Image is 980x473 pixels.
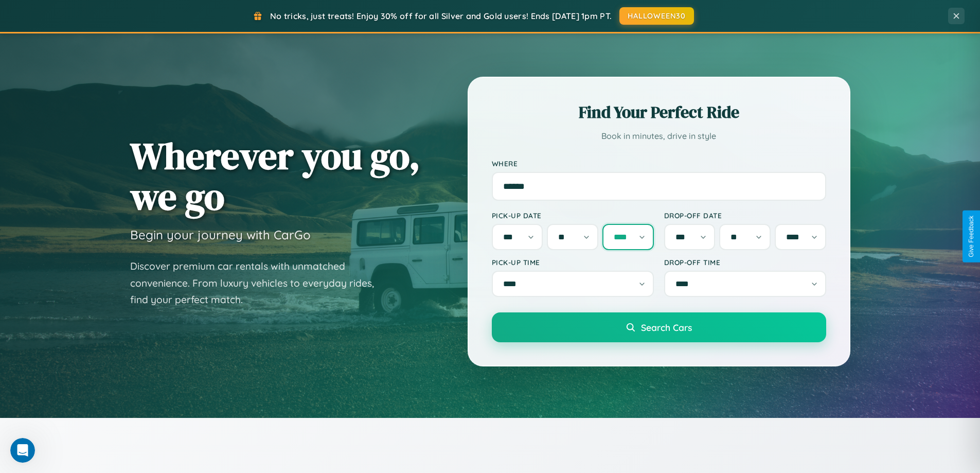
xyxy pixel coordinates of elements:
[619,7,694,25] button: HALLOWEEN30
[968,216,975,257] div: Give Feedback
[664,211,826,220] label: Drop-off Date
[10,438,35,463] iframe: Intercom live chat
[492,312,826,342] button: Search Cars
[270,11,612,21] span: No tricks, just treats! Enjoy 30% off for all Silver and Gold users! Ends [DATE] 1pm PT.
[130,258,387,308] p: Discover premium car rentals with unmatched convenience. From luxury vehicles to everyday rides, ...
[130,135,420,217] h1: Wherever you go, we go
[641,322,692,333] span: Search Cars
[492,159,826,168] label: Where
[492,211,654,220] label: Pick-up Date
[664,258,826,267] label: Drop-off Time
[492,101,826,124] h2: Find Your Perfect Ride
[492,129,826,144] p: Book in minutes, drive in style
[130,227,311,242] h3: Begin your journey with CarGo
[492,258,654,267] label: Pick-up Time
